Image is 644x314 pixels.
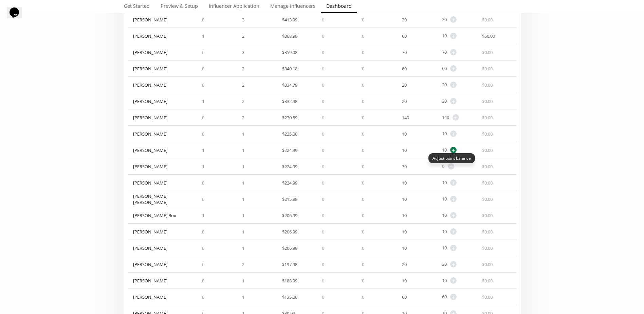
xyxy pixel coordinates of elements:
[453,114,459,121] span: +
[242,196,244,202] span: 1
[362,261,364,267] span: 0
[362,82,364,88] span: 0
[242,17,244,23] span: 3
[242,180,244,186] span: 1
[133,193,191,205] div: [PERSON_NAME] [PERSON_NAME]
[202,278,204,284] span: 0
[282,98,297,104] span: $ 332.98
[402,180,407,186] span: 10
[402,261,407,267] span: 20
[442,98,447,104] span: 20
[242,294,244,300] span: 1
[322,98,324,104] span: 0
[362,180,364,186] span: 0
[242,261,244,267] span: 2
[442,147,447,153] span: 10
[402,147,407,153] span: 10
[362,196,364,202] span: 0
[282,278,297,284] span: $ 188.99
[322,163,324,170] span: 0
[242,98,244,104] span: 2
[202,17,204,23] span: 0
[282,147,297,153] span: $ 224.99
[402,294,407,300] span: 60
[282,131,297,137] span: $ 225.00
[402,82,407,88] span: 20
[133,131,167,137] div: [PERSON_NAME]
[402,33,407,39] span: 60
[362,49,364,55] span: 0
[322,261,324,267] span: 0
[450,147,457,153] span: +
[442,65,447,72] span: 60
[282,196,297,202] span: $ 215.98
[322,115,324,121] span: 0
[282,66,297,72] span: $ 340.18
[362,33,364,39] span: 0
[482,294,493,300] span: $ 0.00
[322,180,324,186] span: 0
[362,115,364,121] span: 0
[482,115,493,121] span: $ 0.00
[282,49,297,55] span: $ 359.08
[133,278,167,284] div: [PERSON_NAME]
[450,212,457,219] span: +
[442,114,449,121] span: 140
[242,115,244,121] span: 2
[482,17,493,23] span: $ 0.00
[482,66,493,72] span: $ 0.00
[242,33,244,39] span: 2
[133,261,167,267] div: [PERSON_NAME]
[450,277,457,284] span: +
[442,294,447,300] span: 60
[202,245,204,251] span: 0
[450,49,457,55] span: +
[282,17,297,23] span: $ 413.99
[402,212,407,219] span: 10
[322,147,324,153] span: 0
[442,82,447,88] span: 20
[202,180,204,186] span: 0
[402,66,407,72] span: 60
[242,163,244,170] span: 1
[482,163,493,170] span: $ 0.00
[482,196,493,202] span: $ 0.00
[322,82,324,88] span: 0
[362,66,364,72] span: 0
[282,82,297,88] span: $ 334.79
[442,245,447,251] span: 10
[362,147,364,153] span: 0
[133,115,167,121] div: [PERSON_NAME]
[482,82,493,88] span: $ 0.00
[482,98,493,104] span: $ 0.00
[450,245,457,251] span: +
[133,82,167,88] div: [PERSON_NAME]
[362,98,364,104] span: 0
[442,130,447,137] span: 10
[322,294,324,300] span: 0
[450,82,457,88] span: +
[322,229,324,235] span: 0
[450,65,457,72] span: +
[133,180,167,186] div: [PERSON_NAME]
[133,147,167,153] div: [PERSON_NAME]
[450,98,457,104] span: +
[402,245,407,251] span: 10
[202,49,204,55] span: 0
[450,261,457,267] span: +
[482,245,493,251] span: $ 0.00
[282,33,297,39] span: $ 368.98
[482,49,493,55] span: $ 0.00
[450,16,457,23] span: +
[402,17,407,23] span: 30
[202,147,204,153] span: 1
[322,212,324,219] span: 0
[202,294,204,300] span: 0
[133,33,167,39] div: [PERSON_NAME]
[362,245,364,251] span: 0
[362,131,364,137] span: 0
[402,49,407,55] span: 70
[402,131,407,137] span: 10
[7,7,29,27] iframe: chat widget
[282,229,297,235] span: $ 206.99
